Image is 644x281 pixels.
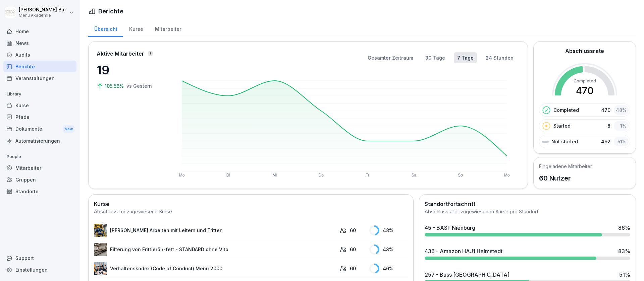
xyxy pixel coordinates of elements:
[425,224,475,232] div: 45 - BASF Nienburg
[3,186,76,197] a: Standorte
[3,264,76,276] a: Einstellungen
[553,122,571,129] p: Started
[369,225,408,235] div: 48 %
[3,123,76,135] a: DokumenteNew
[94,208,408,216] div: Abschluss für zugewiesene Kurse
[94,224,336,237] a: [PERSON_NAME] Arbeiten mit Leitern und Tritten
[425,208,630,216] div: Abschluss aller zugewiesenen Kurse pro Standort
[369,244,408,255] div: 43 %
[3,99,76,111] a: Kurse
[3,61,76,72] a: Berichte
[3,72,76,84] a: Veranstaltungen
[553,107,579,114] p: Completed
[350,227,356,234] p: 60
[618,247,630,255] div: 83 %
[3,162,76,174] a: Mitarbeiter
[88,20,123,37] a: Übersicht
[3,135,76,147] a: Automatisierungen
[454,52,477,63] button: 7 Tage
[3,252,76,264] div: Support
[105,82,125,89] p: 105.56%
[350,265,356,272] p: 60
[149,20,187,37] a: Mitarbeiter
[319,173,324,178] text: Do
[123,20,149,37] a: Kurse
[94,200,408,208] h2: Kurse
[425,247,502,255] div: 436 - Amazon HAJ1 Helmstedt
[97,50,144,58] p: Aktive Mitarbeiter
[63,125,74,133] div: New
[539,173,592,183] p: 60 Nutzer
[273,173,277,178] text: Mi
[94,243,107,256] img: lnrteyew03wyeg2dvomajll7.png
[601,107,610,114] p: 470
[94,243,336,256] a: Filterung von Frittieröl/-fett - STANDARD ohne Vito
[601,138,610,145] p: 492
[422,52,448,63] button: 30 Tage
[412,173,417,178] text: Sa
[226,173,230,178] text: Di
[614,121,629,131] div: 1 %
[369,264,408,274] div: 46 %
[607,122,610,129] p: 8
[3,37,76,49] a: News
[482,52,517,63] button: 24 Stunden
[366,173,369,178] text: Fr
[425,271,509,279] div: 257 - Buss [GEOGRAPHIC_DATA]
[614,137,629,146] div: 51 %
[3,89,76,99] p: Library
[3,111,76,123] a: Pfade
[458,173,463,178] text: So
[94,262,336,275] a: Verhaltenskodex (Code of Conduct) Menü 2000
[94,262,107,275] img: hh3kvobgi93e94d22i1c6810.png
[618,224,630,232] div: 86 %
[619,271,630,279] div: 51 %
[565,47,604,55] h2: Abschlussrate
[422,244,633,263] a: 436 - Amazon HAJ1 Helmstedt83%
[551,138,578,145] p: Not started
[179,173,185,178] text: Mo
[98,7,123,16] h1: Berichte
[3,174,76,186] a: Gruppen
[126,82,152,89] p: vs Gestern
[3,49,76,61] a: Audits
[422,221,633,239] a: 45 - BASF Nienburg86%
[504,173,510,178] text: Mo
[3,123,76,135] div: Dokumente
[3,151,76,162] p: People
[425,200,630,208] h2: Standortfortschritt
[19,7,66,13] p: [PERSON_NAME] Bär
[350,246,356,253] p: 60
[94,224,107,237] img: v7bxruicv7vvt4ltkcopmkzf.png
[614,105,629,115] div: 48 %
[364,52,417,63] button: Gesamter Zeitraum
[3,25,76,37] a: Home
[539,163,592,170] h5: Eingeladene Mitarbeiter
[97,61,164,79] p: 19
[19,13,66,18] p: Menü Akademie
